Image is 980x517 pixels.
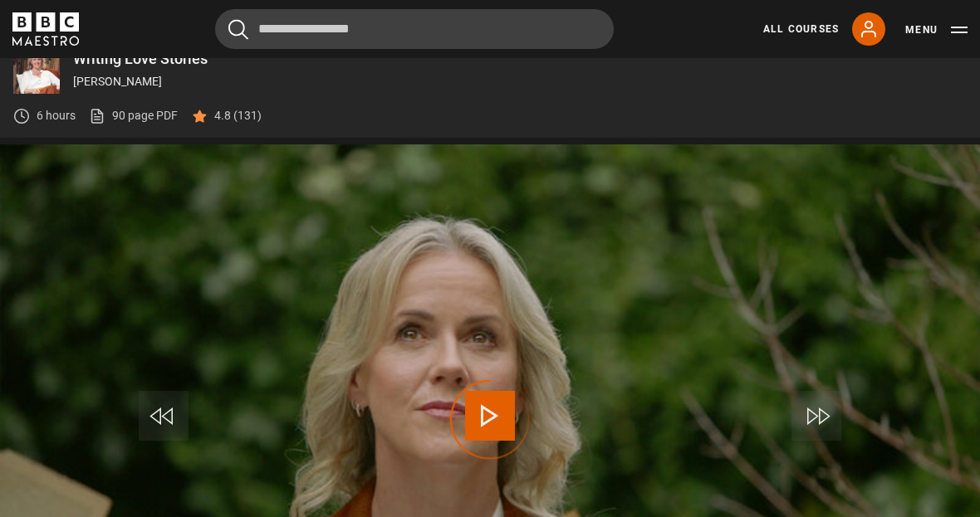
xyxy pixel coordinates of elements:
input: Search [215,9,614,49]
button: Toggle navigation [905,22,968,38]
svg: BBC Maestro [12,12,79,46]
p: [PERSON_NAME] [73,73,967,90]
button: Submit the search query [228,19,248,40]
p: 6 hours [37,107,76,124]
a: All Courses [763,22,839,37]
p: 4.8 (131) [214,107,262,124]
a: 90 page PDF [89,107,178,124]
p: Writing Love Stories [73,51,967,66]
